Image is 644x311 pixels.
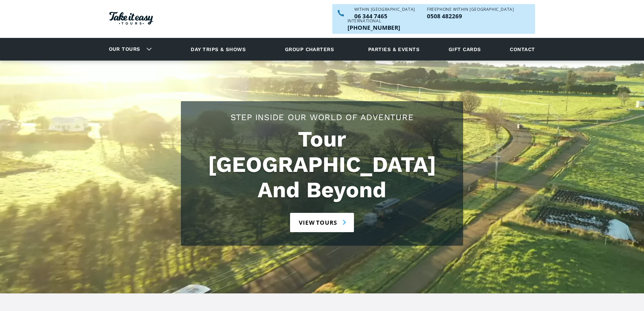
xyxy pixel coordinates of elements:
[354,13,415,19] p: 06 344 7465
[354,13,415,19] a: Call us within NZ on 063447465
[348,25,400,30] p: [PHONE_NUMBER]
[445,40,484,59] a: Gift cards
[427,7,514,12] div: Freephone WITHIN [GEOGRAPHIC_DATA]
[188,127,456,203] h1: Tour [GEOGRAPHIC_DATA] And Beyond
[365,40,423,59] a: Parties & events
[109,12,153,25] img: Take it easy Tours logo
[506,40,538,59] a: Contact
[348,19,400,23] div: International
[109,8,153,30] a: Homepage
[101,40,157,59] div: Our tours
[427,13,514,19] p: 0508 482269
[290,213,354,232] a: View tours
[354,7,415,12] div: WITHIN [GEOGRAPHIC_DATA]
[427,13,514,19] a: Call us freephone within NZ on 0508482269
[188,111,456,123] h2: Step Inside Our World Of Adventure
[104,41,145,57] a: Our tours
[277,40,342,59] a: Group charters
[182,40,254,59] a: Day trips & shows
[348,25,400,30] a: Call us outside of NZ on +6463447465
